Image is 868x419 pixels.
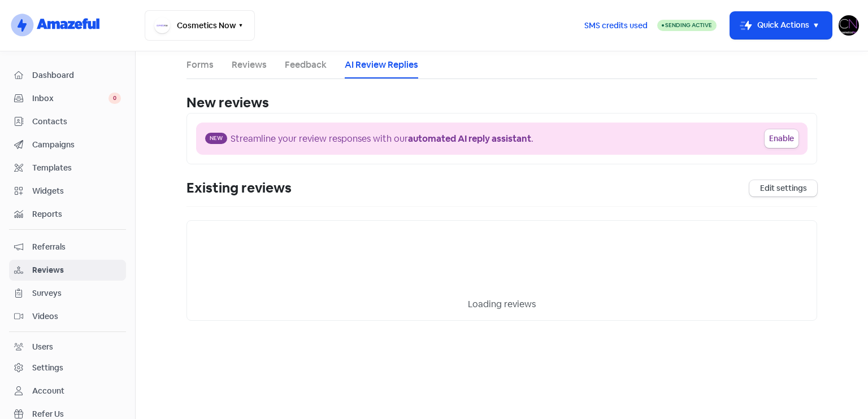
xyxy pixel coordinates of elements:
a: Contacts [9,111,126,132]
span: Inbox [32,93,108,104]
a: Templates [9,158,126,178]
a: Videos [9,306,126,327]
div: Streamline your review responses with our . [231,132,533,146]
a: Feedback [285,58,327,72]
a: AI Review Replies [345,58,418,72]
div: Loading reviews [201,298,803,311]
a: Campaigns [9,134,126,155]
span: Campaigns [32,139,121,151]
span: Reports [32,208,121,220]
span: Videos [32,311,121,322]
a: Dashboard [9,65,126,86]
span: 0 [108,93,121,104]
span: Templates [32,162,121,174]
span: Contacts [32,116,121,128]
div: Account [32,385,64,397]
span: Widgets [32,185,121,197]
a: Forms [186,58,214,72]
img: User [839,15,859,36]
a: Settings [9,357,126,378]
a: SMS credits used [575,19,657,30]
button: Cosmetics Now [145,10,255,41]
a: Widgets [9,181,126,202]
a: Referrals [9,237,126,257]
div: Settings [32,362,63,374]
div: Users [32,341,53,353]
a: Reviews [9,260,126,281]
span: Dashboard [32,69,121,81]
a: Reports [9,204,126,225]
a: Inbox 0 [9,88,126,109]
span: Sending Active [665,21,712,29]
span: Referrals [32,241,121,253]
a: Edit settings [749,180,817,197]
button: Quick Actions [730,12,832,39]
a: Reviews [232,58,267,72]
button: Enable [765,129,798,148]
a: Users [9,337,126,357]
b: automated AI reply assistant [408,133,531,145]
div: Existing reviews [186,178,292,198]
a: Sending Active [657,19,717,32]
span: New [205,133,227,144]
a: Surveys [9,283,126,304]
span: Surveys [32,287,121,299]
span: Reviews [32,264,121,276]
span: SMS credits used [584,20,648,32]
div: New reviews [186,93,817,113]
a: Account [9,381,126,401]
